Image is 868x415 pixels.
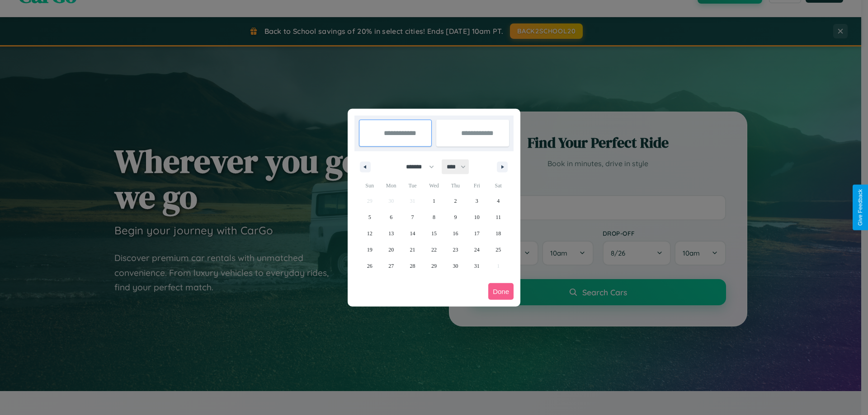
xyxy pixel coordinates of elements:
[488,225,509,242] button: 18
[402,225,423,242] button: 14
[411,209,414,225] span: 7
[388,242,394,258] span: 20
[474,242,480,258] span: 24
[423,178,444,193] span: Wed
[466,209,487,225] button: 10
[368,209,371,225] span: 5
[423,225,444,242] button: 15
[423,242,444,258] button: 22
[474,225,480,242] span: 17
[466,193,487,209] button: 3
[445,178,466,193] span: Thu
[367,242,373,258] span: 19
[388,225,394,242] span: 13
[359,258,380,274] button: 26
[474,209,480,225] span: 10
[410,242,415,258] span: 21
[367,225,373,242] span: 12
[445,242,466,258] button: 23
[359,209,380,225] button: 5
[390,209,392,225] span: 6
[380,178,401,193] span: Mon
[402,242,423,258] button: 21
[380,242,401,258] button: 20
[488,242,509,258] button: 25
[495,209,501,225] span: 11
[431,258,437,274] span: 29
[423,209,444,225] button: 8
[466,225,487,242] button: 17
[466,178,487,193] span: Fri
[402,258,423,274] button: 28
[402,178,423,193] span: Tue
[476,193,478,209] span: 3
[431,225,437,242] span: 15
[488,178,509,193] span: Sat
[359,225,380,242] button: 12
[488,283,514,300] button: Done
[388,258,394,274] span: 27
[433,193,435,209] span: 1
[359,178,380,193] span: Sun
[423,193,444,209] button: 1
[495,225,501,242] span: 18
[431,242,437,258] span: 22
[454,209,457,225] span: 9
[433,209,435,225] span: 8
[423,258,444,274] button: 29
[359,242,380,258] button: 19
[380,209,401,225] button: 6
[857,189,863,226] div: Give Feedback
[495,242,501,258] span: 25
[380,258,401,274] button: 27
[488,209,509,225] button: 11
[445,225,466,242] button: 16
[454,193,457,209] span: 2
[445,193,466,209] button: 2
[497,193,500,209] span: 4
[466,258,487,274] button: 31
[410,225,415,242] span: 14
[445,258,466,274] button: 30
[466,242,487,258] button: 24
[488,193,509,209] button: 4
[410,258,415,274] span: 28
[453,225,458,242] span: 16
[380,225,401,242] button: 13
[367,258,373,274] span: 26
[402,209,423,225] button: 7
[453,242,458,258] span: 23
[445,209,466,225] button: 9
[453,258,458,274] span: 30
[474,258,480,274] span: 31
